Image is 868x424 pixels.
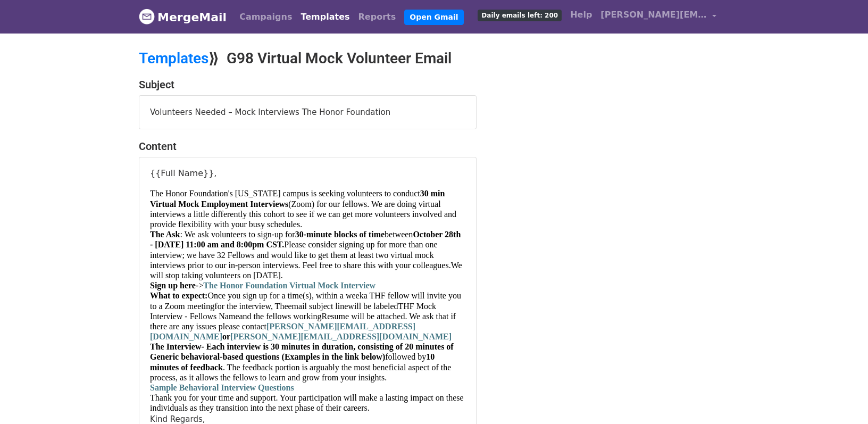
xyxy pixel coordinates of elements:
[348,302,398,311] span: will be labeled
[385,352,426,361] span: followed by
[150,240,451,269] span: Please consider signing up for more than one interview; we have 32 Fellows and would like to get ...
[139,49,527,68] h2: ⟫ G98 Virtual Mock Volunteer Email
[222,332,230,341] span: or
[205,291,207,300] span: :
[322,312,405,321] span: Resume will be attached
[214,302,288,311] span: for the interview, The
[180,230,295,239] span: : We ask volunteers to sign-up for
[150,352,435,371] span: 10 minutes of feedback
[566,4,596,26] a: Help
[150,342,201,351] span: The Interview
[150,383,294,393] a: Sample Behavioral Interview Questions
[196,281,203,290] span: ->
[139,96,476,129] div: Volunteers Needed – Mock Interviews The Honor Foundation
[296,6,354,28] a: Templates
[207,291,363,300] span: Once you sign up for a time(s), within a week
[478,10,562,21] span: Daily emails left: 200
[295,230,385,239] span: 30-minute blocks of time
[139,9,155,24] img: MergeMail logo
[150,342,454,361] span: - Each interview is 30 minutes in duration, consisting of 20 minutes of Generic behavioral-based ...
[150,230,180,239] span: The Ask
[150,199,456,229] span: (Zoom) for our fellows. We are doing virtual interviews a little differently this cohort to see i...
[150,322,415,341] span: [PERSON_NAME][EMAIL_ADDRESS][DOMAIN_NAME]
[139,49,208,67] a: Templates
[203,281,375,290] span: The Honor Foundation Virtual Mock Interview
[150,363,451,382] span: . The feedback portion is arguably the most beneficial aspect of the process, as it allows the fe...
[150,291,205,300] span: What to expect
[150,321,415,342] a: [PERSON_NAME][EMAIL_ADDRESS][DOMAIN_NAME]
[150,189,445,208] span: 30 min Virtual Mock Employment Interviews
[150,168,465,178] p: {{Full Name}},
[150,281,196,290] span: Sign up here
[600,9,707,21] span: [PERSON_NAME][EMAIL_ADDRESS][DOMAIN_NAME]
[150,189,420,198] span: The Honor Foundation's [US_STATE] campus is seeking volunteers to conduct
[354,6,400,28] a: Reports
[230,331,452,342] a: [PERSON_NAME][EMAIL_ADDRESS][DOMAIN_NAME]
[150,230,461,249] span: October 28th - [DATE] 11:00 am and 8:00pm CST.
[150,312,456,331] span: . We ask that if there are any issues please contact
[150,302,436,321] span: THF Mock Interview - Fellows Name
[235,6,296,28] a: Campaigns
[139,78,477,91] h4: Subject
[150,261,462,280] span: We will stop taking volunteers on [DATE].
[239,312,322,321] span: and the fellows working
[404,10,463,25] a: Open Gmail
[139,6,227,28] a: MergeMail
[150,393,464,412] span: Thank you for your time and support. Your participation will make a lasting impact on these indiv...
[288,302,348,311] span: email subject line
[385,230,413,239] span: between
[203,280,375,290] a: The Honor Foundation Virtual Mock Interview
[139,140,477,153] h4: Content
[150,291,461,310] span: a THF fellow will invite you to a Zoom meeting
[230,332,452,341] span: [PERSON_NAME][EMAIL_ADDRESS][DOMAIN_NAME]
[150,383,294,392] span: Sample Behavioral Interview Questions
[473,4,566,26] a: Daily emails left: 200
[596,4,721,29] a: [PERSON_NAME][EMAIL_ADDRESS][DOMAIN_NAME]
